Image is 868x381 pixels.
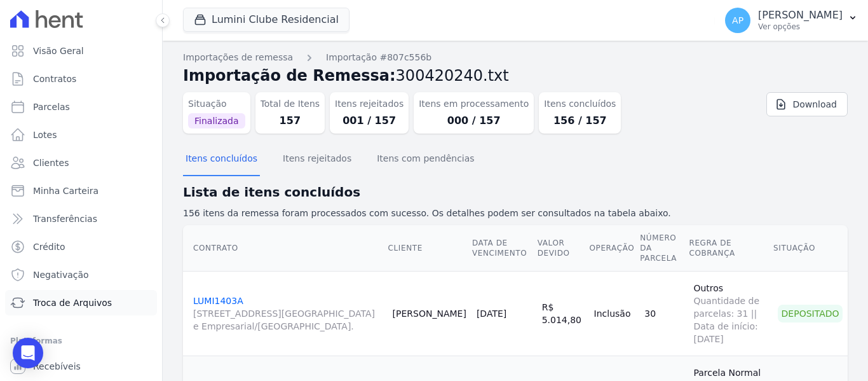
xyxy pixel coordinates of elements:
[326,51,431,64] a: Importação #807c556b
[5,290,157,315] a: Troca de Arquivos
[183,8,349,32] button: Lumini Clube Residencial
[5,150,157,176] a: Clientes
[183,51,293,64] a: Importações de remessa
[335,97,403,111] dt: Itens rejeitados
[471,271,537,356] td: [DATE]
[537,225,589,272] th: Valor devido
[280,143,354,176] button: Itens rejeitados
[766,92,848,116] a: Download
[5,262,157,287] a: Negativação
[193,296,383,333] a: LUMI1403A[STREET_ADDRESS][GEOGRAPHIC_DATA] e Empresarial/[GEOGRAPHIC_DATA].
[33,240,65,253] span: Crédito
[5,206,157,232] a: Transferências
[193,307,383,333] span: [STREET_ADDRESS][GEOGRAPHIC_DATA] e Empresarial/[GEOGRAPHIC_DATA].
[261,97,320,111] dt: Total de Itens
[188,97,245,111] dt: Situação
[5,94,157,120] a: Parcelas
[188,113,245,128] span: Finalizada
[778,305,843,322] div: Depositado
[33,360,81,373] span: Recebíveis
[5,354,157,379] a: Recebíveis
[33,212,97,225] span: Transferências
[639,225,688,272] th: Número da Parcela
[33,268,89,281] span: Negativação
[261,113,320,128] dd: 157
[471,225,537,272] th: Data de Vencimento
[537,271,589,356] td: R$ 5.014,80
[33,184,98,197] span: Minha Carteira
[396,67,509,85] span: 300420240.txt
[388,271,471,356] td: [PERSON_NAME]
[758,22,843,32] p: Ver opções
[688,271,773,356] td: Outros
[688,225,773,272] th: Regra de Cobrança
[33,128,57,141] span: Lotes
[419,113,529,128] dd: 000 / 157
[589,225,640,272] th: Operação
[732,16,743,25] span: AP
[388,225,471,272] th: Cliente
[5,234,157,260] a: Crédito
[758,9,843,22] p: [PERSON_NAME]
[374,143,477,176] button: Itens com pendências
[183,64,848,87] h2: Importação de Remessa:
[589,271,640,356] td: Inclusão
[335,113,403,128] dd: 001 / 157
[183,225,388,272] th: Contrato
[183,207,848,220] p: 156 itens da remessa foram processados com sucesso. Os detalhes podem ser consultados na tabela a...
[419,97,529,111] dt: Itens em processamento
[715,3,868,38] button: AP [PERSON_NAME] Ver opções
[5,38,157,64] a: Visão Geral
[13,338,43,368] div: Open Intercom Messenger
[544,97,616,111] dt: Itens concluídos
[33,45,84,57] span: Visão Geral
[693,294,768,345] span: Quantidade de parcelas: 31 || Data de início: [DATE]
[5,178,157,204] a: Minha Carteira
[544,113,616,128] dd: 156 / 157
[639,271,688,356] td: 30
[183,51,848,64] nav: Breadcrumb
[33,100,70,113] span: Parcelas
[10,333,152,349] div: Plataformas
[33,296,112,309] span: Troca de Arquivos
[183,183,848,202] h2: Lista de itens concluídos
[33,73,76,85] span: Contratos
[773,225,848,272] th: Situação
[183,143,260,176] button: Itens concluídos
[5,66,157,92] a: Contratos
[5,122,157,148] a: Lotes
[33,156,69,169] span: Clientes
